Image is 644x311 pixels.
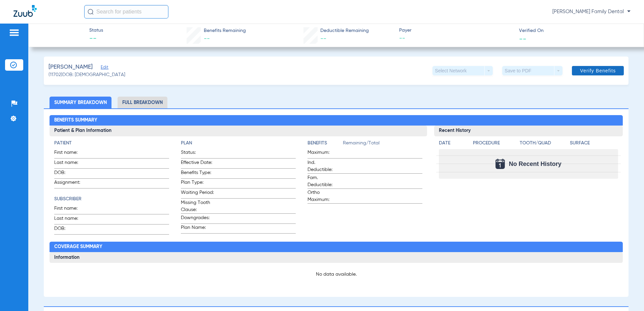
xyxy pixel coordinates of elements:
span: Verified On [519,27,633,34]
span: Ortho Maximum: [308,189,341,203]
h4: Subscriber [54,196,169,203]
span: Plan Type: [181,179,214,188]
app-breakdown-title: Surface [570,140,618,149]
h4: Patient [54,140,169,147]
h4: Benefits [308,140,343,147]
img: hamburger-icon [9,29,20,37]
span: -- [89,34,103,44]
span: First name: [54,149,87,158]
span: Missing Tooth Clause: [181,199,214,213]
li: Full Breakdown [118,97,167,108]
span: (11702) DOB: [DEMOGRAPHIC_DATA] [49,71,125,78]
span: Downgrades: [181,214,214,223]
h2: Benefits Summary [50,115,623,126]
span: -- [320,36,326,42]
span: Remaining/Total [343,140,422,149]
span: Plan Name: [181,224,214,233]
span: [PERSON_NAME] Family Dental [552,8,631,15]
h3: Information [50,252,623,263]
span: Benefits Type: [181,169,214,178]
span: Verify Benefits [580,68,616,73]
span: Assignment: [54,179,87,188]
li: Summary Breakdown [50,97,111,108]
app-breakdown-title: Benefits [308,140,343,149]
h4: Surface [570,140,618,147]
span: Benefits Remaining [204,27,246,34]
p: No data available. [54,271,618,278]
span: No Recent History [509,161,561,167]
span: Edit [101,65,107,71]
span: Effective Date: [181,159,214,168]
span: First name: [54,205,87,214]
span: Ind. Deductible: [308,159,341,173]
h4: Plan [181,140,296,147]
span: Deductible Remaining [320,27,369,34]
span: DOB: [54,225,87,234]
img: Search Icon [88,9,94,15]
span: Last name: [54,159,87,168]
span: Last name: [54,215,87,224]
img: Calendar [495,159,505,169]
span: [PERSON_NAME] [49,63,93,71]
span: -- [399,34,513,43]
span: Status: [181,149,214,158]
span: Waiting Period: [181,189,214,198]
span: -- [519,35,526,42]
h3: Patient & Plan Information [50,126,427,136]
app-breakdown-title: Tooth/Quad [520,140,568,149]
input: Search for patients [84,5,168,19]
span: DOB: [54,169,87,178]
span: -- [204,36,210,42]
h4: Procedure [473,140,517,147]
h3: Recent History [434,126,623,136]
h4: Date [439,140,467,147]
h2: Coverage Summary [50,242,623,252]
span: Maximum: [308,149,341,158]
span: Fam. Deductible: [308,174,341,188]
span: Payer [399,27,513,34]
app-breakdown-title: Procedure [473,140,517,149]
button: Verify Benefits [572,66,624,75]
img: Zuub Logo [13,5,37,17]
app-breakdown-title: Date [439,140,467,149]
span: Status [89,27,103,34]
h4: Tooth/Quad [520,140,568,147]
